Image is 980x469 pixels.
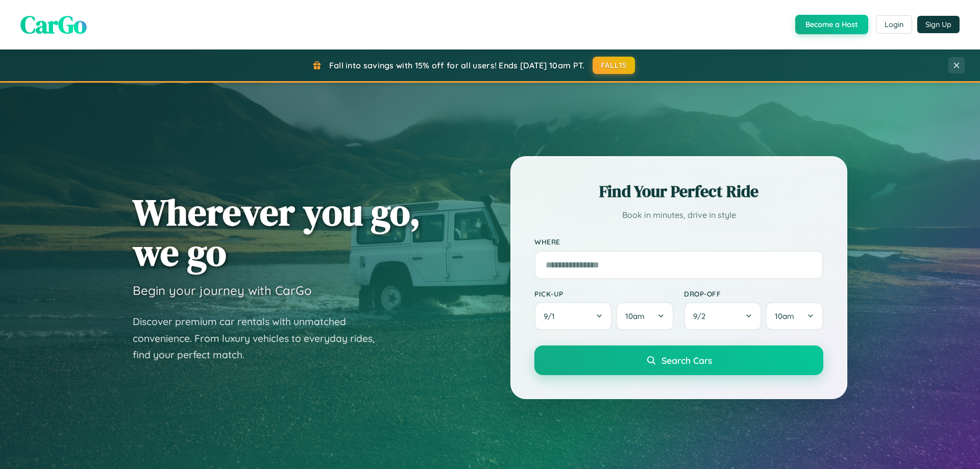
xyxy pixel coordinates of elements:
[20,8,87,41] span: CarGo
[684,302,762,330] button: 9/2
[625,311,645,321] span: 10am
[684,289,823,298] label: Drop-off
[616,302,674,330] button: 10am
[775,311,794,321] span: 10am
[534,238,823,246] label: Where
[693,311,710,321] span: 9 / 2
[534,345,823,375] button: Search Cars
[593,57,635,74] button: FALL15
[534,208,823,223] p: Book in minutes, drive in style
[917,16,960,33] button: Sign Up
[795,15,868,34] button: Become a Host
[544,311,560,321] span: 9 / 1
[534,289,674,298] label: Pick-up
[329,60,585,70] span: Fall into savings with 15% off for all users! Ends [DATE] 10am PT.
[133,192,421,273] h1: Wherever you go, we go
[766,302,823,330] button: 10am
[534,302,612,330] button: 9/1
[133,283,312,298] h3: Begin your journey with CarGo
[133,313,388,363] p: Discover premium car rentals with unmatched convenience. From luxury vehicles to everyday rides, ...
[534,180,823,203] h2: Find Your Perfect Ride
[661,355,712,366] span: Search Cars
[876,15,912,34] button: Login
